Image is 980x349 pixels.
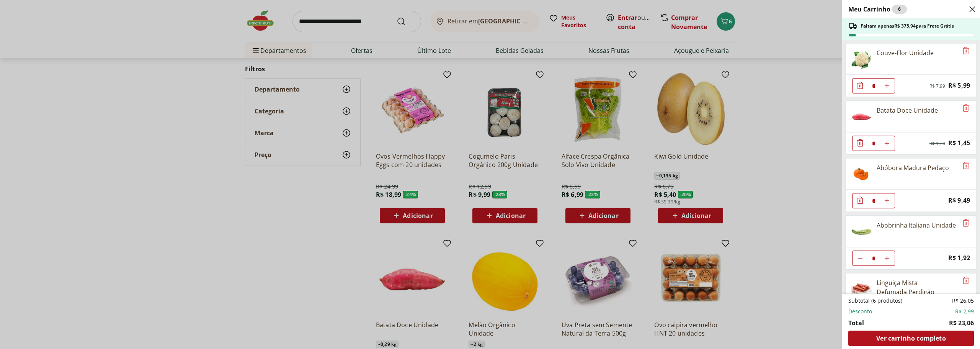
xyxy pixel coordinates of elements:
span: R$ 1,74 [929,141,945,147]
div: 6 [892,5,907,14]
a: Ver carrinho completo [848,331,974,346]
span: R$ 7,99 [929,83,945,89]
span: Ver carrinho completo [876,335,946,341]
span: Subtotal (6 produtos) [848,297,902,305]
span: R$ 1,45 [948,138,970,148]
button: Diminuir Quantidade [853,193,868,208]
div: Abobrinha Italiana Unidade [877,221,956,230]
div: Abóbora Madura Pedaço [877,163,949,172]
span: R$ 9,49 [948,195,970,206]
button: Aumentar Quantidade [879,78,895,93]
div: Linguiça Mista Defumada Perdigão [877,278,958,297]
img: Abobrinha Italiana Unidade [851,221,872,242]
div: Batata Doce Unidade [877,106,938,115]
input: Quantidade Atual [868,136,879,151]
button: Diminuir Quantidade [853,136,868,151]
button: Diminuir Quantidade [853,78,868,93]
button: Remove [961,219,970,228]
span: Desconto [848,308,872,315]
span: -R$ 2,99 [953,308,974,315]
button: Remove [961,161,970,170]
img: Abóbora Madura [851,163,872,185]
button: Aumentar Quantidade [879,193,895,208]
input: Quantidade Atual [868,79,879,93]
button: Remove [961,46,970,56]
h2: Meu Carrinho [848,5,907,14]
span: Faltam apenas R$ 375,94 para Frete Grátis [861,23,954,29]
button: Remove [961,104,970,113]
span: R$ 26,05 [952,297,974,305]
input: Quantidade Atual [868,193,879,208]
span: R$ 23,06 [949,318,974,328]
img: Couve-Flor Unidade [851,48,872,70]
span: R$ 5,99 [948,80,970,91]
div: Couve-Flor Unidade [877,48,934,57]
button: Aumentar Quantidade [879,136,895,151]
img: Batata Doce Unidade [851,106,872,127]
button: Remove [961,276,970,285]
span: R$ 1,92 [948,253,970,263]
span: Total [848,318,864,328]
button: Aumentar Quantidade [879,251,895,266]
input: Quantidade Atual [868,251,879,265]
button: Diminuir Quantidade [853,251,868,266]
